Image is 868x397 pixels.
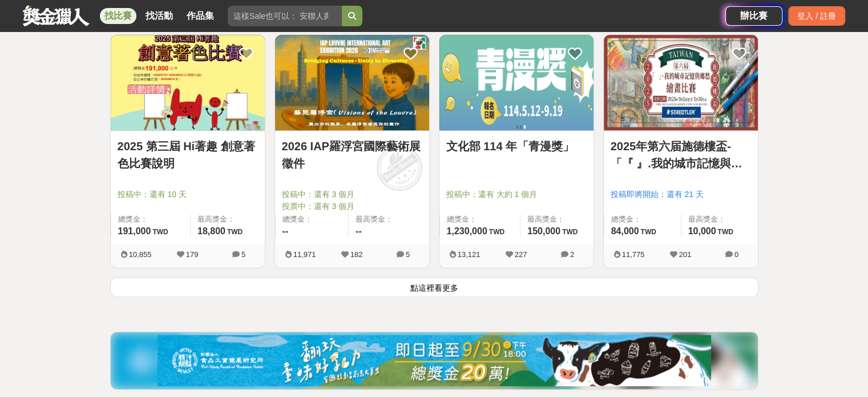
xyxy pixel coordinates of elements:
[604,35,758,131] a: Cover Image
[197,214,258,225] span: 最高獎金：
[489,228,504,236] span: TWD
[515,250,527,259] span: 227
[118,226,151,236] span: 191,000
[725,6,782,26] a: 辦比賽
[110,277,758,297] button: 點這裡看更多
[356,226,362,236] span: --
[734,250,738,259] span: 0
[282,189,422,200] span: 投稿中：還有 3 個月
[275,35,429,131] a: Cover Image
[611,226,639,236] span: 84,000
[227,228,243,236] span: TWD
[679,250,692,259] span: 201
[611,189,751,200] span: 投稿即將開始：還有 21 天
[152,228,168,236] span: TWD
[446,138,587,155] a: 文化部 114 年「青漫獎」
[611,138,751,172] a: 2025年第六届施德樓盃-「『 』.我的城市記憶與鄉愁」繪畫比賽
[282,138,422,172] a: 2026 IAP羅浮宮國際藝術展徵件
[447,214,514,225] span: 總獎金：
[439,35,594,131] a: Cover Image
[527,214,586,225] span: 最高獎金：
[788,6,845,26] div: 登入 / 註冊
[356,214,422,225] span: 最高獎金：
[640,228,656,236] span: TWD
[118,138,258,172] a: 2025 第三屆 Hi著趣 創意著色比賽說明
[688,214,751,225] span: 最高獎金：
[562,228,578,236] span: TWD
[282,226,289,236] span: --
[111,35,265,130] img: Cover Image
[447,226,487,236] span: 1,230,000
[241,250,245,259] span: 5
[406,250,410,259] span: 5
[446,189,587,200] span: 投稿中：還有 大約 1 個月
[111,35,265,131] a: Cover Image
[158,335,711,386] img: 11b6bcb1-164f-4f8f-8046-8740238e410a.jpg
[182,8,219,24] a: 作品集
[228,6,342,26] input: 這樣Sale也可以： 安聯人壽創意銷售法募集
[186,250,199,259] span: 179
[293,250,316,259] span: 11,971
[622,250,645,259] span: 11,775
[275,35,429,130] img: Cover Image
[100,8,136,24] a: 找比賽
[282,214,342,225] span: 總獎金：
[604,35,758,130] img: Cover Image
[717,228,733,236] span: TWD
[527,226,560,236] span: 150,000
[350,250,363,259] span: 182
[570,250,574,259] span: 2
[688,226,716,236] span: 10,000
[118,214,183,225] span: 總獎金：
[458,250,481,259] span: 13,121
[129,250,152,259] span: 10,855
[439,35,594,130] img: Cover Image
[118,189,258,200] span: 投稿中：還有 10 天
[141,8,177,24] a: 找活動
[197,226,225,236] span: 18,800
[282,200,422,212] span: 投票中：還有 3 個月
[611,214,674,225] span: 總獎金：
